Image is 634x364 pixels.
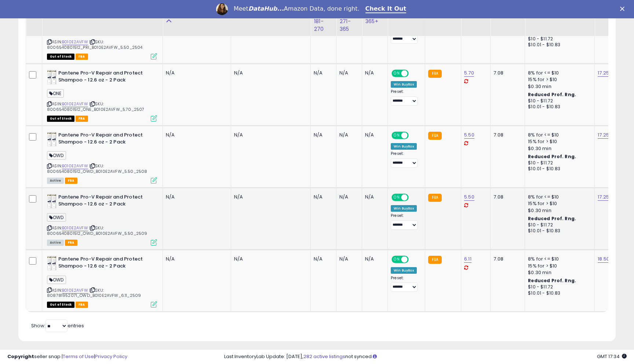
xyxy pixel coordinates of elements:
span: OFF [408,70,419,77]
div: N/A [234,256,305,262]
div: Close [620,7,627,11]
div: N/A [339,194,356,200]
div: 7.08 [493,194,519,200]
div: N/A [365,132,382,138]
div: 7.08 [493,132,519,138]
div: 15% for > $10 [528,138,589,145]
span: | SKU: 8006540801512_ONE_B010E2AVFW_5.70_2507 [47,101,144,112]
span: | SKU: 8006540801512_OWD_B010E2AVFW_5.50_2509 [47,225,147,236]
a: B010E2AVFW [62,287,88,294]
small: FBA [428,194,442,202]
b: Pantene Pro-V Repair and Protect Shampoo - 12.6 oz - 2 Pack [58,132,147,147]
span: All listings that are currently out of stock and unavailable for purchase on Amazon [47,116,74,122]
a: 17.25 [598,69,609,77]
span: OWD [47,213,66,222]
a: 6.11 [464,255,471,263]
div: 8% for <= $10 [528,70,589,76]
div: Preset: [391,213,419,230]
span: ON [392,70,401,77]
img: 41BATH1K5gL._SL40_.jpg [47,70,57,84]
span: | SKU: 8006540801512_OWD_B010E2AVFW_5.50_2508 [47,163,147,174]
div: ASIN: [47,70,157,121]
div: Preset: [391,89,419,106]
div: $10 - $11.72 [528,160,589,166]
a: 5.50 [464,131,474,139]
div: $10.01 - $10.83 [528,290,589,296]
div: N/A [166,132,225,138]
div: Preset: [391,276,419,292]
div: ASIN: [47,8,157,59]
div: $10.01 - $10.83 [528,104,589,110]
span: FBA [65,240,77,246]
b: Pantene Pro-V Repair and Protect Shampoo - 12.6 oz - 2 Pack [58,256,147,271]
div: Win BuyBox [391,205,417,212]
div: $0.30 min [528,207,589,214]
span: FBA [76,302,88,308]
small: FBA [428,256,442,264]
a: Check It Out [365,5,407,13]
div: $10.01 - $10.83 [528,166,589,172]
span: OFF [408,132,419,139]
div: N/A [166,256,225,262]
div: N/A [365,194,382,200]
a: 17.25 [598,131,609,139]
b: Reduced Prof. Rng. [528,91,576,98]
div: $10 - $11.72 [528,222,589,228]
div: 15% for > $10 [528,76,589,83]
div: N/A [365,70,382,76]
span: ON [392,194,401,201]
span: All listings that are currently out of stock and unavailable for purchase on Amazon [47,54,74,60]
span: OFF [408,256,419,263]
div: Inv. Age 181-270 [314,2,333,33]
span: OWD [47,276,66,284]
div: Inv. Age 271-365 [339,2,359,33]
b: Reduced Prof. Rng. [528,153,576,160]
small: FBA [428,70,442,78]
div: $10.01 - $10.83 [528,42,589,48]
div: N/A [314,194,331,200]
img: 41BATH1K5gL._SL40_.jpg [47,256,57,270]
div: $0.30 min [528,145,589,152]
div: $10.01 - $10.83 [528,228,589,234]
span: OFF [408,194,419,201]
div: N/A [339,256,356,262]
div: 8% for <= $10 [528,194,589,200]
div: 15% for > $10 [528,263,589,269]
b: Pantene Pro-V Repair and Protect Shampoo - 12.6 oz - 2 Pack [58,70,147,85]
div: N/A [339,70,356,76]
div: N/A [234,132,305,138]
span: ONE [47,89,64,98]
div: seller snap | | [7,353,127,360]
span: Show: entries [31,322,84,329]
div: 8% for <= $10 [528,132,589,138]
a: B010E2AVFW [62,225,88,231]
div: N/A [314,70,331,76]
span: | SKU: 8006540801512_PRI_B010E2AVFW_5.50_2504 [47,39,142,50]
div: $10 - $11.72 [528,284,589,290]
small: FBA [428,132,442,140]
div: N/A [166,194,225,200]
span: All listings currently available for purchase on Amazon [47,178,64,184]
a: B010E2AVFW [62,39,88,45]
a: 5.70 [464,69,474,77]
b: Reduced Prof. Rng. [528,215,576,222]
span: OWD [47,151,66,160]
div: 15% for > $10 [528,200,589,207]
img: Profile image for Georgie [216,3,228,15]
div: $10 - $11.72 [528,36,589,42]
div: $0.30 min [528,269,589,276]
div: N/A [365,256,382,262]
div: ASIN: [47,194,157,245]
i: DataHub... [248,5,284,12]
div: N/A [339,132,356,138]
div: N/A [234,70,305,76]
span: ON [392,256,401,263]
span: All listings currently available for purchase on Amazon [47,240,64,246]
a: Terms of Use [63,353,94,360]
a: B010E2AVFW [62,163,88,169]
div: 7.08 [493,70,519,76]
b: Reduced Prof. Rng. [528,277,576,284]
div: N/A [314,256,331,262]
div: ASIN: [47,132,157,183]
div: Win BuyBox [391,267,417,274]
